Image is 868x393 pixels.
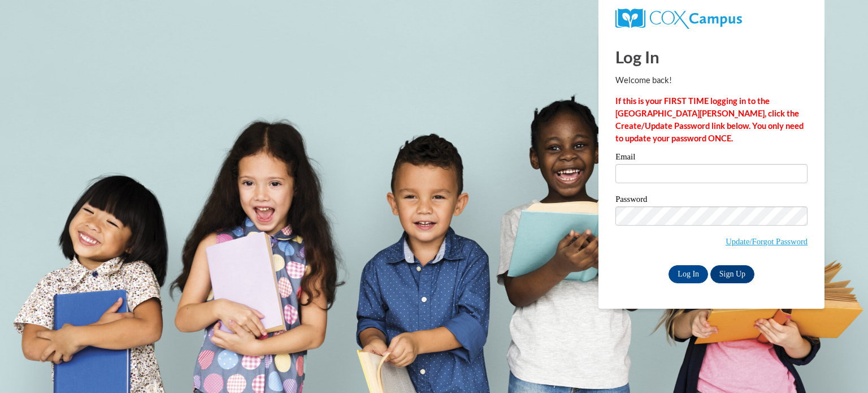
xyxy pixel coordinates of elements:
[615,74,808,87] p: Welcome back!
[615,195,808,206] label: Password
[615,8,742,29] img: COX Campus
[615,8,808,29] a: COX Campus
[710,265,754,283] a: Sign Up
[669,265,708,283] input: Log In
[726,237,808,246] a: Update/Forgot Password
[615,96,804,143] strong: If this is your FIRST TIME logging in to the [GEOGRAPHIC_DATA][PERSON_NAME], click the Create/Upd...
[615,45,808,68] h1: Log In
[615,153,808,164] label: Email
